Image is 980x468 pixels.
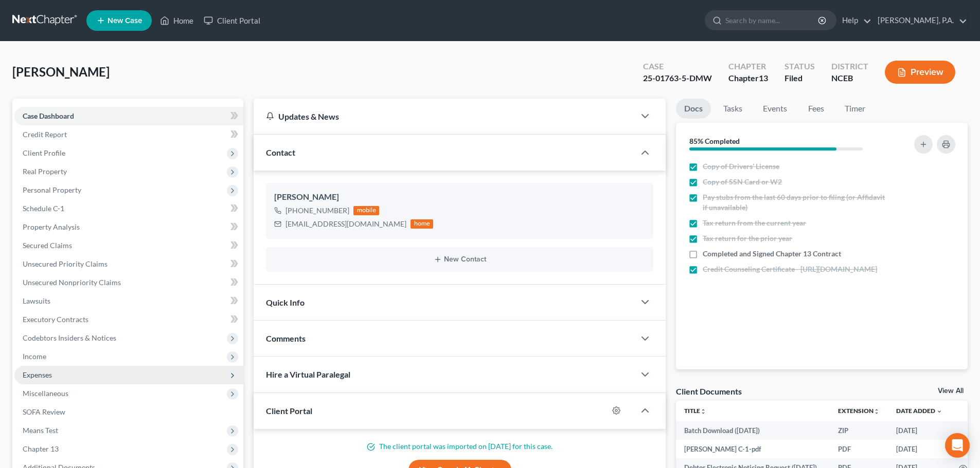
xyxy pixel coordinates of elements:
[353,206,379,215] div: mobile
[725,11,819,30] input: Search by name...
[23,185,81,194] span: Personal Property
[676,386,742,397] div: Client Documents
[874,408,880,415] i: unfold_more
[14,236,243,255] a: Secured Claims
[23,315,88,324] span: Executory Contracts
[703,192,886,213] span: Pay stubs from the last 60 days prior to filing (or Affidavit if unavailable)
[23,241,72,250] span: Secured Claims
[831,61,868,72] div: District
[703,233,792,244] span: Tax return for the prior year
[885,61,955,84] button: Preview
[14,199,243,218] a: Schedule C-1
[728,72,768,84] div: Chapter
[155,11,199,30] a: Home
[888,421,951,440] td: [DATE]
[936,408,942,415] i: expand_more
[945,433,970,458] div: Open Intercom Messenger
[14,218,243,236] a: Property Analysis
[838,407,880,415] a: Extensionunfold_more
[676,440,830,458] td: [PERSON_NAME] C-1-pdf
[411,219,433,229] div: home
[684,407,706,415] a: Titleunfold_more
[274,191,645,203] div: [PERSON_NAME]
[703,177,782,187] span: Copy of SSN Card or W2
[643,61,712,72] div: Case
[23,130,67,139] span: Credit Report
[286,219,406,229] div: [EMAIL_ADDRESS][DOMAIN_NAME]
[23,111,74,120] span: Case Dashboard
[14,255,243,273] a: Unsecured Priority Claims
[703,249,841,259] span: Completed and Signed Chapter 13 Contract
[896,407,942,415] a: Date Added expand_more
[703,218,806,228] span: Tax return from the current year
[728,61,768,72] div: Chapter
[23,148,65,157] span: Client Profile
[938,387,964,395] a: View All
[23,167,67,176] span: Real Property
[23,333,116,342] span: Codebtors Insiders & Notices
[676,421,830,440] td: Batch Download ([DATE])
[23,204,64,213] span: Schedule C-1
[23,426,58,435] span: Means Test
[830,440,888,458] td: PDF
[888,440,951,458] td: [DATE]
[266,111,622,122] div: Updates & News
[286,205,349,216] div: [PHONE_NUMBER]
[14,125,243,144] a: Credit Report
[785,72,815,84] div: Filed
[274,255,645,264] button: New Contact
[23,259,108,268] span: Unsecured Priority Claims
[759,73,768,83] span: 13
[23,278,121,287] span: Unsecured Nonpriority Claims
[23,222,80,231] span: Property Analysis
[14,403,243,421] a: SOFA Review
[266,333,306,343] span: Comments
[266,147,295,157] span: Contact
[14,107,243,125] a: Case Dashboard
[199,11,265,30] a: Client Portal
[23,296,50,305] span: Lawsuits
[266,406,312,416] span: Client Portal
[837,11,871,30] a: Help
[23,389,68,398] span: Miscellaneous
[689,137,740,145] strong: 85% Completed
[700,408,706,415] i: unfold_more
[14,273,243,292] a: Unsecured Nonpriority Claims
[799,99,832,119] a: Fees
[755,99,795,119] a: Events
[14,310,243,329] a: Executory Contracts
[266,297,305,307] span: Quick Info
[715,99,751,119] a: Tasks
[872,11,967,30] a: [PERSON_NAME], P.A.
[831,72,868,84] div: NCEB
[23,352,46,361] span: Income
[108,17,142,25] span: New Case
[643,72,712,84] div: 25-01763-5-DMW
[830,421,888,440] td: ZIP
[703,161,779,172] span: Copy of Drivers’ License
[23,407,65,416] span: SOFA Review
[23,444,59,453] span: Chapter 13
[836,99,874,119] a: Timer
[703,264,877,274] span: Credit Counseling Certificate - [URL][DOMAIN_NAME]
[266,441,653,452] p: The client portal was imported on [DATE] for this case.
[23,370,52,379] span: Expenses
[785,61,815,72] div: Status
[14,292,243,310] a: Lawsuits
[266,369,350,379] span: Hire a Virtual Paralegal
[12,64,110,79] span: [PERSON_NAME]
[676,99,711,119] a: Docs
